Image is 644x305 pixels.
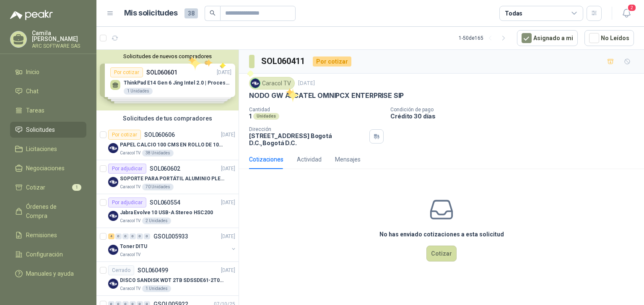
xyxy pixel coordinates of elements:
div: Todas [505,9,522,18]
span: 2 [627,4,636,12]
a: Por adjudicarSOL060602[DATE] Company LogoSOPORTE PARA PORTÁTIL ALUMINIO PLEGABLE VTACaracol TV70 ... [96,160,239,194]
button: 2 [619,6,634,21]
div: 0 [115,233,122,239]
h3: SOL060411 [261,55,306,68]
a: 4 0 0 0 0 0 GSOL005933[DATE] Company LogoToner DITUCaracol TV [108,231,237,258]
span: Licitaciones [26,144,57,154]
div: Mensajes [335,155,361,164]
span: 1 [72,184,81,191]
p: [DATE] [298,79,315,87]
div: 70 Unidades [142,184,174,190]
p: [DATE] [221,267,235,274]
p: [DATE] [221,131,235,139]
img: Company Logo [108,211,118,221]
p: SOL060606 [144,132,175,138]
span: Solicitudes [26,125,55,134]
a: Solicitudes [10,122,86,138]
a: Configuración [10,246,86,262]
a: Tareas [10,103,86,118]
div: Caracol TV [249,77,295,90]
p: 1 [249,113,252,120]
p: Cantidad [249,107,384,113]
div: Solicitudes de tus compradores [96,110,239,126]
span: Tareas [26,106,44,115]
button: Cotizar [426,246,457,261]
div: 0 [130,233,136,239]
a: Licitaciones [10,141,86,157]
div: Por cotizar [313,56,351,67]
p: [STREET_ADDRESS] Bogotá D.C. , Bogotá D.C. [249,132,366,146]
p: [DATE] [221,199,235,207]
p: ARC SOFTWARE SAS [32,44,86,49]
div: 4 [108,233,114,239]
div: 1 - 50 de 165 [459,31,510,45]
a: CerradoSOL060499[DATE] Company LogoDISCO SANDISK WDT 2TB SDSSDE61-2T00-G25Caracol TV1 Unidades [96,262,239,296]
p: Caracol TV [120,251,140,258]
p: SOL060554 [150,200,180,205]
p: Condición de pago [390,107,641,113]
a: Remisiones [10,227,86,243]
p: Dirección [249,126,366,132]
h3: No has enviado cotizaciones a esta solicitud [379,230,504,239]
div: Unidades [253,113,279,120]
div: 1 Unidades [142,285,171,292]
p: Jabra Evolve 10 USB-A Stereo HSC200 [120,209,213,217]
p: [DATE] [221,233,235,241]
div: Por adjudicar [108,197,146,208]
p: DISCO SANDISK WDT 2TB SDSSDE61-2T00-G25 [120,277,224,284]
span: Remisiones [26,231,57,240]
div: 2 Unidades [142,218,171,224]
p: [DATE] [221,165,235,173]
p: Caracol TV [120,150,140,156]
div: Por adjudicar [108,164,146,174]
a: Por adjudicarSOL060554[DATE] Company LogoJabra Evolve 10 USB-A Stereo HSC200Caracol TV2 Unidades [96,194,239,228]
span: search [210,10,216,16]
p: GSOL005933 [153,233,188,239]
a: Negociaciones [10,160,86,176]
p: Toner DITU [120,243,147,251]
span: Configuración [26,250,63,259]
span: Chat [26,87,39,96]
button: Solicitudes de nuevos compradores [100,53,235,59]
div: 0 [122,233,129,239]
img: Company Logo [108,245,118,255]
a: Por cotizarSOL060606[DATE] Company LogoPAPEL CALCIO 100 CMS EN ROLLO DE 100 GRCaracol TV38 Unidades [96,126,239,160]
p: NODO GW ALCATEL OMNIPCX ENTERPRISE SIP [249,91,404,100]
a: Chat [10,83,86,99]
div: Cotizaciones [249,155,283,164]
div: 38 Unidades [142,150,174,156]
p: Crédito 30 días [390,113,641,120]
span: Cotizar [26,183,45,192]
button: No Leídos [584,30,634,46]
a: Manuales y ayuda [10,266,86,282]
div: Por cotizar [108,130,141,140]
a: Órdenes de Compra [10,199,86,224]
div: Cerrado [108,265,134,275]
p: SOPORTE PARA PORTÁTIL ALUMINIO PLEGABLE VTA [120,175,224,183]
img: Company Logo [108,143,118,153]
a: Inicio [10,64,86,80]
p: PAPEL CALCIO 100 CMS EN ROLLO DE 100 GR [120,141,224,149]
button: Asignado a mi [517,30,578,46]
div: 0 [137,233,143,239]
div: Actividad [297,155,322,164]
p: Camila [PERSON_NAME] [32,30,86,42]
p: Caracol TV [120,285,140,292]
h1: Mis solicitudes [124,7,178,19]
img: Company Logo [251,79,260,88]
p: Caracol TV [120,218,140,224]
p: SOL060499 [138,267,168,273]
img: Company Logo [108,279,118,289]
img: Company Logo [108,177,118,187]
img: Logo peakr [10,10,53,20]
div: Solicitudes de nuevos compradoresPor cotizarSOL060601[DATE] ThinkPad E14 Gen 6 Jing Intel 2.0 | P... [96,50,239,110]
p: SOL060602 [150,166,180,172]
span: Negociaciones [26,164,65,173]
span: Manuales y ayuda [26,269,74,278]
span: Inicio [26,67,39,77]
span: 38 [184,8,198,18]
span: Órdenes de Compra [26,202,78,220]
p: Caracol TV [120,184,140,190]
a: Cotizar1 [10,179,86,195]
div: 0 [144,233,150,239]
